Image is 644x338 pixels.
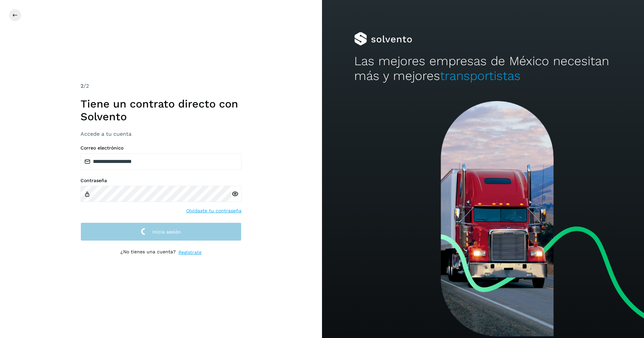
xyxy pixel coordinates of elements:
[80,222,241,241] button: Inicia sesión
[186,207,241,214] a: Olvidaste tu contraseña
[178,249,202,256] a: Regístrate
[80,82,241,90] div: /2
[80,178,241,183] label: Contraseña
[440,69,521,83] span: transportistas
[120,249,176,256] p: ¿No tienes una cuenta?
[80,97,241,123] h1: Tiene un contrato directo con Solvento
[80,83,84,89] span: 2
[152,229,181,234] span: Inicia sesión
[354,54,612,84] h2: Las mejores empresas de México necesitan más y mejores
[80,131,241,137] h3: Accede a tu cuenta
[80,145,241,151] label: Correo electrónico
